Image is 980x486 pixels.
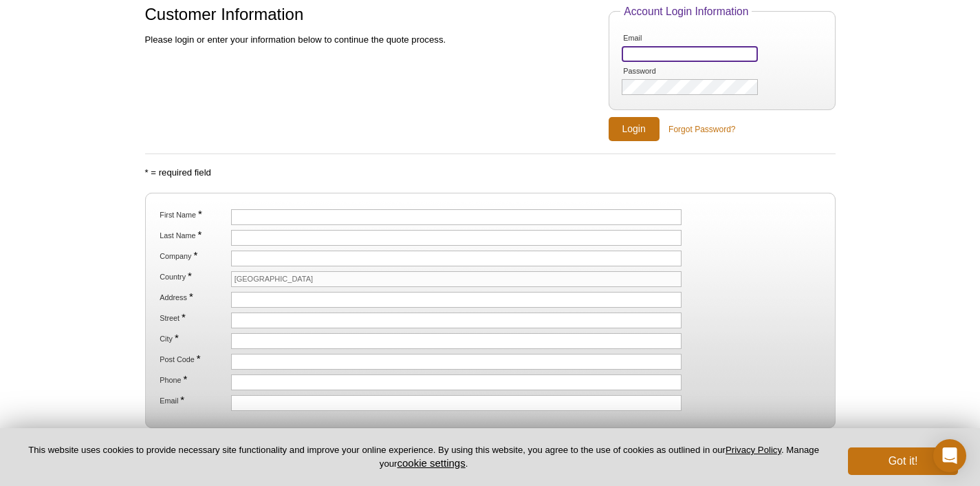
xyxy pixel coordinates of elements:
div: Open Intercom Messenger [933,439,966,472]
label: First Name [158,209,228,220]
label: Email [622,34,692,43]
button: cookie settings [397,457,465,469]
label: Password [622,67,692,76]
p: * = required field [145,167,836,179]
legend: Account Login Information [620,6,752,18]
label: Street [158,313,228,323]
a: Forgot Password? [668,123,735,136]
input: Login [609,117,660,141]
label: City [158,333,228,344]
label: Last Name [158,230,228,240]
label: Phone [158,374,228,385]
label: Company [158,251,228,261]
label: Email [158,395,228,405]
label: Post Code [158,354,228,364]
label: Address [158,292,228,302]
h1: Customer Information [145,6,595,25]
p: This website uses cookies to provide necessary site functionality and improve your online experie... [22,444,825,470]
a: Privacy Policy [726,445,781,455]
p: Please login or enter your information below to continue the quote process. [145,34,595,46]
button: Got it! [848,447,958,475]
label: Country [158,271,228,282]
